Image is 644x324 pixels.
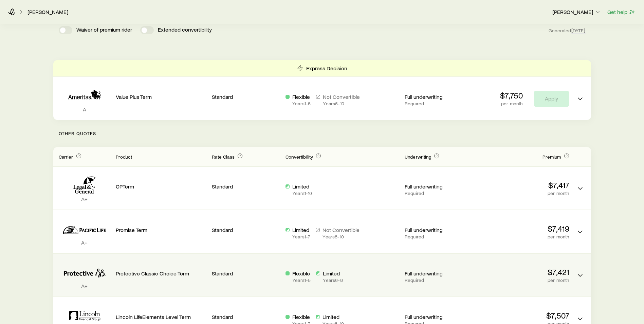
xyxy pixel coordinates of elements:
[116,227,207,233] p: Promise Term
[116,313,207,320] p: Lincoln LifeElements Level Term
[116,93,207,100] p: Value Plus Term
[116,183,207,190] p: OPTerm
[478,234,569,239] p: per month
[323,101,360,106] p: Years 6 - 10
[607,8,636,16] button: Get help
[405,270,473,277] p: Full underwriting
[59,196,110,202] p: A+
[323,227,360,233] p: Not Convertible
[158,26,212,34] p: Extended convertibility
[552,8,602,16] button: [PERSON_NAME]
[405,101,473,106] p: Required
[292,313,310,320] p: Flexible
[292,191,312,196] p: Years 1 - 10
[212,93,280,100] p: Standard
[323,277,343,283] p: Years 6 - 8
[292,234,310,239] p: Years 1 - 7
[27,9,69,15] a: [PERSON_NAME]
[59,239,110,246] p: A+
[405,154,431,160] span: Underwriting
[292,93,311,100] p: Flexible
[405,277,473,283] p: Required
[76,26,132,34] p: Waiver of premium rider
[59,106,110,113] p: A
[212,270,280,277] p: Standard
[53,120,591,147] p: Other Quotes
[478,267,569,277] p: $7,421
[292,101,311,106] p: Years 1 - 5
[478,277,569,283] p: per month
[552,8,601,15] p: [PERSON_NAME]
[405,183,473,190] p: Full underwriting
[306,65,347,72] p: Express Decision
[405,93,473,100] p: Full underwriting
[323,313,344,320] p: Limited
[59,154,73,160] span: Carrier
[534,91,569,107] button: Apply
[549,28,585,34] span: Generated
[405,234,473,239] p: Required
[500,91,523,100] p: $7,750
[478,191,569,196] p: per month
[405,313,473,320] p: Full underwriting
[323,93,360,100] p: Not Convertible
[478,311,569,320] p: $7,507
[323,270,343,277] p: Limited
[116,154,132,160] span: Product
[212,154,235,160] span: Rate Class
[59,283,110,289] p: A+
[405,191,473,196] p: Required
[212,183,280,190] p: Standard
[292,270,311,277] p: Flexible
[292,227,310,233] p: Limited
[53,60,591,120] div: Term quotes
[292,277,311,283] p: Years 1 - 5
[116,270,207,277] p: Protective Classic Choice Term
[286,154,313,160] span: Convertibility
[405,227,473,233] p: Full underwriting
[478,224,569,233] p: $7,419
[323,234,360,239] p: Years 8 - 10
[500,101,523,106] p: per month
[478,180,569,190] p: $7,417
[212,227,280,233] p: Standard
[542,154,561,160] span: Premium
[571,28,586,34] span: [DATE]
[212,313,280,320] p: Standard
[292,183,312,190] p: Limited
